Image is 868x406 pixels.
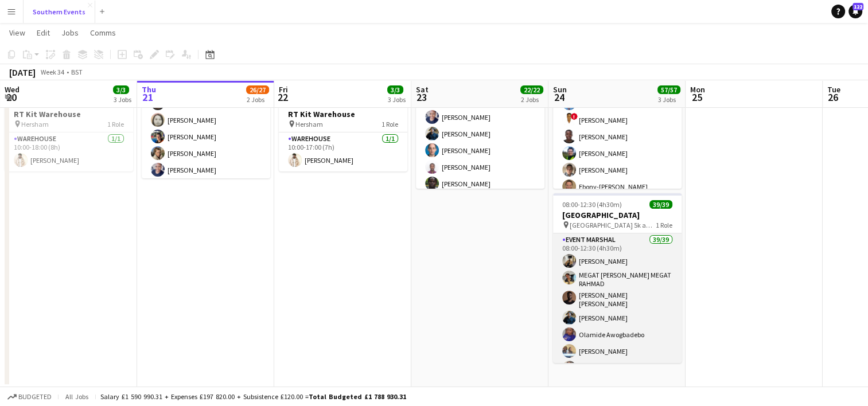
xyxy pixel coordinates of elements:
span: Hersham [21,120,49,128]
span: Sun [553,84,567,95]
span: 26 [826,91,840,104]
app-job-card: 10:00-17:00 (7h)1/1RT Kit Warehouse Hersham1 RoleWarehouse1/110:00-17:00 (7h)[PERSON_NAME] [279,92,407,171]
span: 08:00-12:30 (4h30m) [562,200,622,209]
span: 22 [277,91,288,104]
span: [GEOGRAPHIC_DATA] 5k and 10k [570,221,656,229]
span: 1 Role [656,221,672,229]
app-job-card: 08:00-12:30 (4h30m)39/39[GEOGRAPHIC_DATA] [GEOGRAPHIC_DATA] 5k and 10k1 RoleEvent Marshal39/3908:... [553,193,682,363]
button: Budgeted [6,391,53,403]
h3: [GEOGRAPHIC_DATA] [553,210,682,220]
app-job-card: 10:00-18:00 (8h)1/1RT Kit Warehouse Hersham1 RoleWarehouse1/110:00-18:00 (8h)[PERSON_NAME] [5,92,133,171]
span: 22/22 [520,85,543,94]
span: Hersham [295,120,323,128]
span: 1 Role [382,120,398,128]
span: 20 [3,91,20,104]
h3: RT Kit Warehouse [279,109,407,119]
span: 25 [688,91,705,104]
div: 3 Jobs [658,95,680,104]
div: Salary £1 590 990.31 + Expenses £197 820.00 + Subsistence £120.00 = [100,392,406,401]
a: Comms [85,25,120,40]
span: View [9,28,25,38]
span: 122 [853,3,863,10]
div: 2 Jobs [521,95,543,104]
span: Tue [827,84,840,95]
span: Sat [416,84,429,95]
span: Thu [142,84,156,95]
span: 26/27 [246,85,269,94]
span: 24 [551,91,567,104]
span: All jobs [63,392,91,401]
span: Wed [5,84,20,95]
span: Jobs [61,28,79,38]
a: View [5,25,30,40]
span: Comms [90,28,116,38]
div: 2 Jobs [247,95,268,104]
span: 3/3 [387,85,403,94]
button: Southern Events [24,1,95,23]
div: BST [71,68,83,76]
span: Edit [37,28,50,38]
span: 57/57 [657,85,680,94]
span: 21 [140,91,156,104]
span: Week 34 [38,68,67,76]
span: 1 Role [107,120,124,128]
div: 3 Jobs [114,95,131,104]
span: Fri [279,84,288,95]
span: 39/39 [649,200,672,209]
span: Mon [690,84,705,95]
a: 122 [848,5,862,18]
div: [DATE] [9,67,36,78]
div: 3 Jobs [388,95,406,104]
app-card-role: Warehouse1/110:00-18:00 (8h)[PERSON_NAME] [5,132,133,171]
a: Jobs [57,25,83,40]
span: 23 [414,91,429,104]
a: Edit [32,25,55,40]
app-card-role: Warehouse1/110:00-17:00 (7h)[PERSON_NAME] [279,132,407,171]
span: Budgeted [18,393,52,401]
span: ! [571,113,578,120]
h3: RT Kit Warehouse [5,109,133,119]
span: Total Budgeted £1 788 930.31 [309,392,406,401]
span: 3/3 [113,85,129,94]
